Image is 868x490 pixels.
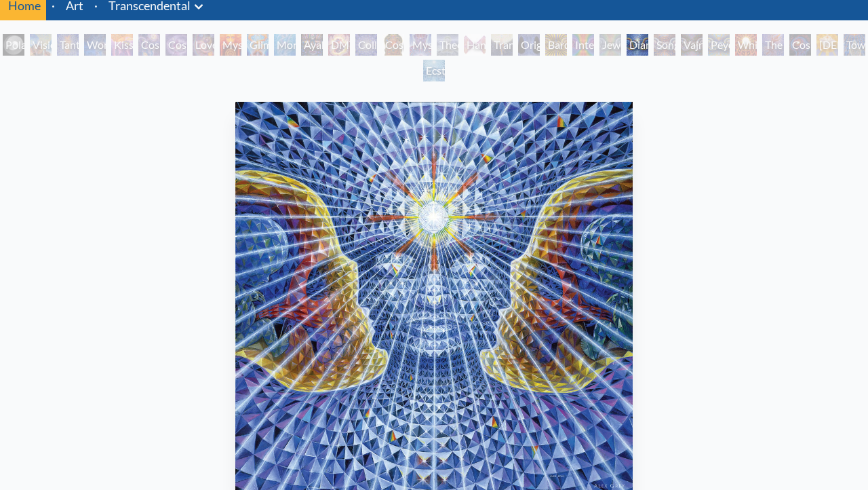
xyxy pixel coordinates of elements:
[193,34,214,56] div: Love is a Cosmic Force
[30,34,52,56] div: Visionary Origin of Language
[518,34,540,56] div: Original Face
[708,34,730,56] div: Peyote Being
[464,34,486,56] div: Hands that See
[762,34,784,56] div: The Great Turn
[599,34,621,56] div: Jewel Being
[654,34,675,56] div: Song of Vajra Being
[301,34,323,56] div: Ayahuasca Visitation
[355,34,377,56] div: Collective Vision
[220,34,241,56] div: Mysteriosa 2
[382,34,404,56] div: Cosmic [DEMOGRAPHIC_DATA]
[111,34,133,56] div: Kiss of the [MEDICAL_DATA]
[627,34,648,56] div: Diamond Being
[328,34,350,56] div: DMT - The Spirit Molecule
[844,34,865,56] div: Toward the One
[3,34,24,56] div: Polar Unity Spiral
[681,34,703,56] div: Vajra Being
[437,34,458,56] div: Theologue
[491,34,513,56] div: Transfiguration
[735,34,757,56] div: White Light
[789,34,811,56] div: Cosmic Consciousness
[423,60,445,81] div: Ecstasy
[165,34,187,56] div: Cosmic Artist
[57,34,79,56] div: Tantra
[247,34,269,56] div: Glimpsing the Empyrean
[545,34,567,56] div: Bardo Being
[138,34,160,56] div: Cosmic Creativity
[572,34,594,56] div: Interbeing
[410,34,431,56] div: Mystic Eye
[274,34,296,56] div: Monochord
[84,34,106,56] div: Wonder
[816,34,838,56] div: [DEMOGRAPHIC_DATA]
